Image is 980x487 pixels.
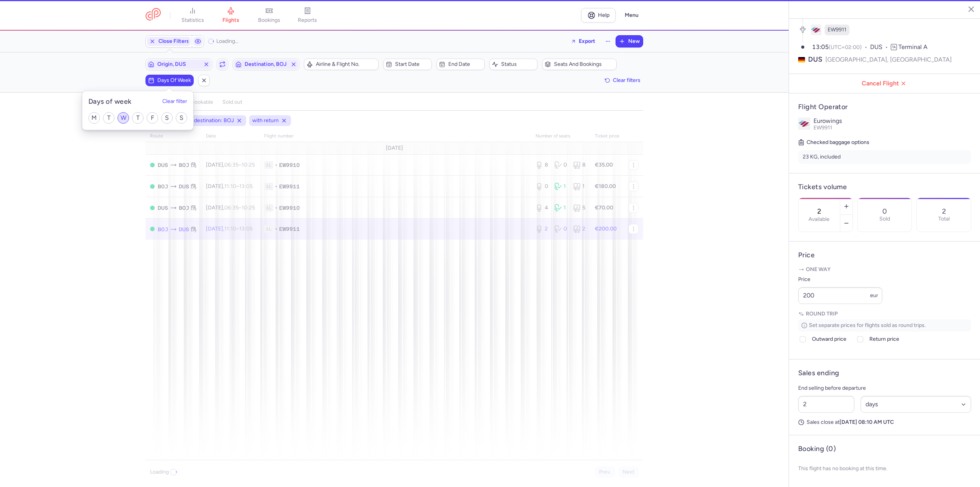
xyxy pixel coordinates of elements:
span: Destination, BOJ [245,61,287,67]
p: End selling before departure [798,384,971,393]
a: reports [288,7,327,24]
button: Status [489,59,537,70]
a: flights [212,7,250,24]
p: Sales close at [798,419,971,426]
button: Origin, DUS [145,59,212,70]
strong: [DATE] 08:10 AM UTC [840,419,894,425]
figure: EW airline logo [811,25,822,35]
span: Help [598,12,609,18]
a: bookings [250,7,288,24]
span: flights [222,17,239,24]
button: Clear filters [602,75,643,86]
p: Set separate prices for flights sold as round trips. [798,319,971,332]
span: EW9911 [828,26,846,34]
span: (UTC+02:00) [829,44,862,51]
a: statistics [173,7,212,24]
span: Loading... [216,38,238,44]
img: Eurowings logo [798,118,810,130]
input: Outward price [800,336,806,342]
button: Airline & Flight No. [304,59,379,70]
a: CitizenPlane red outlined logo [145,8,161,22]
span: New [628,38,640,44]
button: Days of week [145,75,194,86]
button: Destination, BOJ [233,59,299,70]
span: Terminal A [898,43,928,51]
button: Close Filters [146,36,192,47]
span: [GEOGRAPHIC_DATA], [GEOGRAPHIC_DATA] [825,55,952,64]
span: Outward price [812,335,846,344]
span: with return [252,117,279,124]
input: ## [798,396,854,413]
button: Start date [383,59,431,70]
button: Seats and bookings [542,59,617,70]
span: eur [870,292,878,299]
p: Total [938,216,950,222]
span: Clear filters [613,77,640,83]
span: EW9911 [813,124,832,131]
button: End date [436,59,485,70]
p: 0 [882,208,887,215]
h5: Days of week [88,97,131,106]
span: Return price [869,335,899,344]
span: Status [501,61,535,67]
span: Seats and bookings [554,61,614,67]
span: Start date [395,61,429,67]
span: End date [448,61,482,67]
p: Round trip [798,310,971,318]
span: reports [298,17,317,24]
input: --- [798,287,882,304]
span: Origin, DUS [157,61,200,67]
p: Eurowings [813,118,971,124]
h4: Tickets volume [798,183,971,191]
span: destination: BOJ [194,117,234,124]
a: Help [581,8,616,23]
span: Close Filters [158,38,189,44]
button: Menu [620,8,643,23]
span: statistics [181,17,204,24]
button: Clear filter [162,99,187,105]
p: 2 [942,208,946,215]
p: Sold [879,216,890,222]
span: DUS [808,55,822,64]
span: DUS [870,43,891,52]
h4: Sales ending [798,369,839,378]
label: Available [808,216,830,222]
button: New [616,36,643,47]
span: bookings [258,17,280,24]
span: Days of week [157,77,191,83]
h4: Flight Operator [798,103,971,111]
button: Export [566,35,600,47]
span: Airline & Flight No. [316,61,376,67]
time: 13:05 [812,43,829,51]
label: Price [798,275,882,284]
input: Return price [857,336,863,342]
h4: Price [798,251,971,260]
h4: Booking (0) [798,445,836,453]
span: Export [579,38,595,44]
span: Cancel Flight [795,80,974,87]
li: 23 KG, included [798,150,971,164]
span: TA [891,44,897,50]
p: This flight has no booking at this time. [798,459,971,478]
th: route [145,131,201,142]
h5: Checked baggage options [798,138,971,147]
p: One way [798,266,971,273]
